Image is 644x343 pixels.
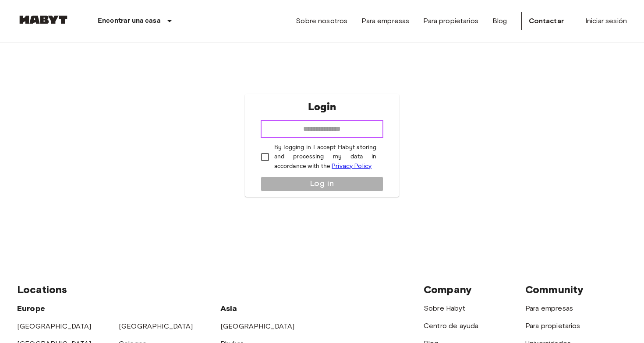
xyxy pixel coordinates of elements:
span: Asia [220,304,237,313]
a: Para propietarios [423,16,478,26]
span: Company [424,283,472,296]
a: Blog [492,16,507,26]
a: Para empresas [525,304,573,312]
a: Iniciar sesión [585,16,627,26]
span: Community [525,283,584,296]
span: Europe [17,304,45,313]
a: Sobre Habyt [424,304,465,312]
p: Encontrar una casa [98,16,161,26]
a: Contactar [521,12,571,30]
a: Privacy Policy [332,162,372,170]
a: Sobre nosotros [296,16,347,26]
p: By logging in I accept Habyt storing and processing my data in accordance with the [274,143,377,171]
span: Locations [17,283,67,296]
p: Login [308,99,336,115]
a: Centro de ayuda [424,322,478,330]
a: [GEOGRAPHIC_DATA] [220,322,295,330]
a: Para empresas [361,16,409,26]
a: Para propietarios [525,322,580,330]
img: Habyt [17,15,70,24]
a: [GEOGRAPHIC_DATA] [17,322,92,330]
a: [GEOGRAPHIC_DATA] [119,322,193,330]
